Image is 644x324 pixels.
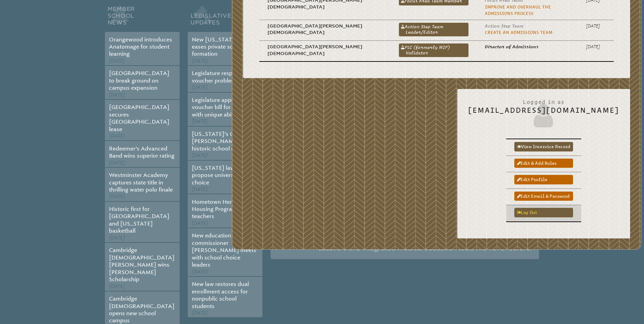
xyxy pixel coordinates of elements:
a: Edit profile [514,175,573,184]
a: [GEOGRAPHIC_DATA] secures [GEOGRAPHIC_DATA] lease [109,104,169,132]
a: Westminster Academy captures state title in thrilling water polo finale [109,172,173,193]
a: [GEOGRAPHIC_DATA] to break ground on campus expansion [109,70,169,91]
span: [DATE] [192,152,208,158]
span: Logged in as [468,95,619,106]
a: Edit email & password [514,192,573,201]
a: Legislature responds to voucher problems [192,70,252,84]
span: [DATE] [109,58,125,64]
p: [DATE] [586,43,606,50]
a: Improve and Overhaul the Admissions Process [485,4,551,16]
a: Log out [514,208,573,217]
a: [US_STATE]’s Governor [PERSON_NAME] signs historic school choice bill [192,131,257,152]
span: [DATE] [192,58,208,64]
span: [DATE] [192,269,208,275]
a: Hometown Heroes Housing Program open to teachers [192,199,258,220]
span: [DATE] [109,194,125,199]
a: New education commissioner [PERSON_NAME] meets with school choice leaders [192,232,256,268]
span: [DATE] [109,133,125,139]
a: Orangewood introduces Anatomage for student learning [109,36,172,57]
span: [DATE] [192,85,208,90]
a: Legislature approves voucher bill for students with unique abilities [192,97,255,118]
h2: Legislative Updates [188,4,262,32]
a: Edit & add roles [514,159,573,168]
a: Redeemer’s Advanced Band wins superior rating [109,145,174,159]
a: Cambridge [DEMOGRAPHIC_DATA] opens new school campus [109,295,174,324]
a: Cambridge [DEMOGRAPHIC_DATA][PERSON_NAME] wins [PERSON_NAME] Scholarship [109,247,174,283]
a: PLC (formerly MIP) Validator [399,43,468,57]
p: [GEOGRAPHIC_DATA][PERSON_NAME][DEMOGRAPHIC_DATA] [268,43,383,57]
span: Action Step Team [485,23,523,29]
span: [DATE] [109,160,125,166]
a: New law restores dual enrollment access for nonpublic school students [192,281,249,309]
span: [DATE] [192,220,208,226]
a: Action Step Team Leader/Editor [399,23,468,36]
a: Create an Admissions Team [485,30,552,35]
a: New [US_STATE] law eases private school formation [192,36,248,57]
p: Director of Admissions [485,43,570,50]
span: [DATE] [192,119,208,124]
span: [DATE] [192,310,208,316]
span: [DATE] [109,92,125,98]
a: Historic first for [GEOGRAPHIC_DATA] and [US_STATE] basketball [109,206,169,234]
p: [GEOGRAPHIC_DATA][PERSON_NAME][DEMOGRAPHIC_DATA] [268,23,383,36]
h2: [EMAIL_ADDRESS][DOMAIN_NAME] [468,95,619,129]
span: [DATE] [109,284,125,289]
p: [DATE] [586,23,606,29]
a: [US_STATE] lawmakers propose universal school choice [192,165,257,186]
span: [DATE] [192,186,208,192]
h2: Member School News [105,4,180,32]
a: View inservice record [514,142,573,151]
span: [DATE] [109,235,125,241]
